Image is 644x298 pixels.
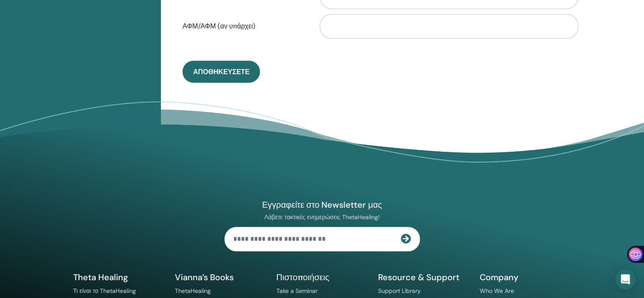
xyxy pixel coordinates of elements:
h5: Theta Healing [73,272,165,283]
h4: Εγγραφείτε στο Newsletter μας [224,199,420,210]
h5: Resource & Support [378,272,470,283]
a: Support Library [378,287,421,295]
button: Αποθηκεύσετε [182,61,260,83]
a: ThetaHealing [175,287,211,295]
label: ΑΦΜ/ΑΦΜ (αν υπάρχει) [176,18,312,34]
a: Who We Are [480,287,514,295]
a: Take a Seminar [276,287,318,295]
a: Τι είναι το ThetaHealing [73,287,136,295]
h5: Company [480,272,571,283]
p: Λάβετε τακτικές ενημερώσεις ThetaHealing! [224,213,420,221]
h5: Πιστοποιήσεις [276,272,368,283]
h5: Vianna’s Books [175,272,266,283]
div: Open Intercom Messenger [615,269,636,290]
span: Αποθηκεύσετε [193,67,249,76]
